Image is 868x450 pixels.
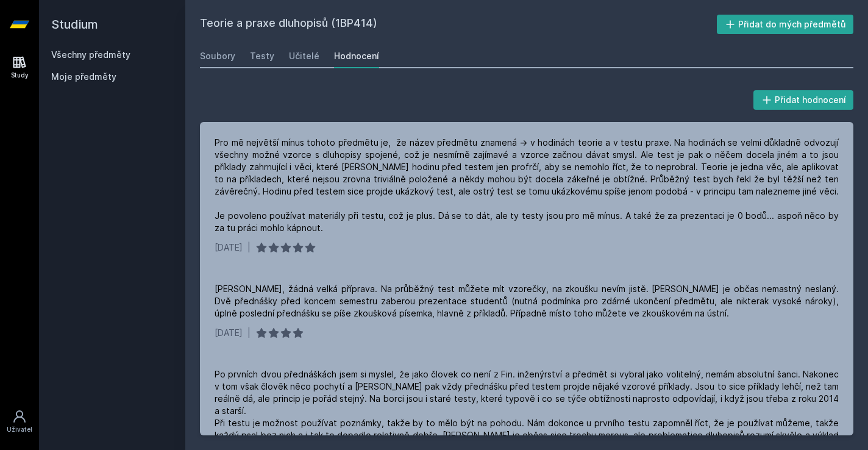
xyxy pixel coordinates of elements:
div: [PERSON_NAME], žádná velká příprava. Na průběžný test můžete mít vzorečky, na zkoušku nevím jistě... [215,283,839,320]
div: Uživatel [7,425,32,434]
div: Study [11,71,29,80]
h2: Teorie a praxe dluhopisů (1BP414) [200,15,717,34]
a: Uživatel [2,403,37,440]
div: [DATE] [215,327,243,339]
div: Hodnocení [334,50,379,62]
a: Testy [250,44,274,68]
div: Učitelé [289,50,319,62]
button: Přidat hodnocení [753,90,854,110]
div: | [247,327,251,339]
a: Study [2,49,37,86]
div: [DATE] [215,241,243,254]
a: Hodnocení [334,44,379,68]
a: Učitelé [289,44,319,68]
span: Moje předměty [51,71,116,83]
a: Všechny předměty [51,49,130,60]
div: | [247,241,251,254]
a: Soubory [200,44,235,68]
div: Soubory [200,50,235,62]
div: Pro mě největší mínus tohoto předmětu je, že název předmětu znamená -> v hodinách teorie a v test... [215,137,839,234]
button: Přidat do mých předmětů [717,15,854,34]
div: Testy [250,50,274,62]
